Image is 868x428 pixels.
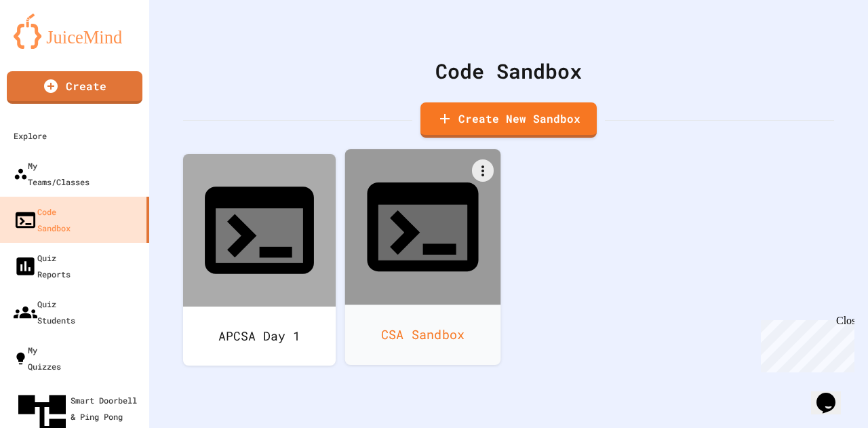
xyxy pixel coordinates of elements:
[183,307,336,366] div: APCSA Day 1
[14,203,71,236] div: Code Sandbox
[14,157,90,190] div: My Teams/Classes
[14,296,75,328] div: Quiz Students
[755,315,854,372] iframe: chat widget
[345,149,501,365] a: CSA Sandbox
[14,342,61,374] div: My Quizzes
[183,154,336,366] a: APCSA Day 1
[811,374,854,414] iframe: chat widget
[14,14,136,49] img: logo-orange.svg
[5,5,94,86] div: Chat with us now!Close
[7,71,142,104] a: Create
[14,128,47,144] div: Explore
[345,305,501,365] div: CSA Sandbox
[14,250,71,282] div: Quiz Reports
[420,102,597,138] a: Create New Sandbox
[183,56,834,86] div: Code Sandbox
